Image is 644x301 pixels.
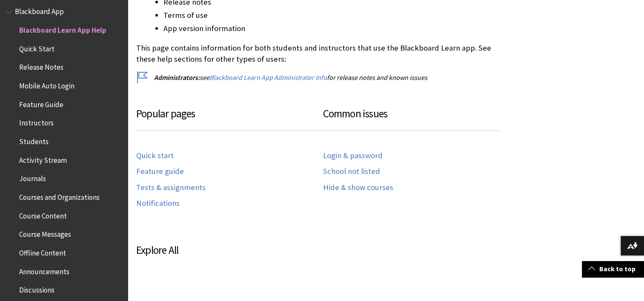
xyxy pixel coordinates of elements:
span: Journals [19,172,46,183]
span: Instructors [19,116,54,128]
span: Administrators: [154,73,200,82]
a: Hide & show courses [323,183,393,193]
span: Students [19,134,49,146]
p: see for release notes and known issues [136,73,509,82]
p: This page contains information for both students and instructors that use the Blackboard Learn ap... [136,43,509,65]
a: Blackboard Learn App Administrator Info [209,73,327,82]
h3: Popular pages [136,106,323,131]
span: Offline Content [19,246,66,257]
a: Back to top [582,261,644,277]
span: Course Messages [19,227,71,239]
span: Feature Guide [19,97,63,109]
span: Courses and Organizations [19,190,100,202]
span: Mobile Auto Login [19,79,74,90]
span: Announcements [19,264,69,276]
a: Quick start [136,151,174,161]
span: Quick Start [19,42,54,53]
span: Course Content [19,209,67,220]
a: Notifications [136,199,180,208]
li: Terms of use [163,9,509,21]
a: Feature guide [136,167,184,176]
a: School not listed [323,167,380,176]
h3: Explore All [136,242,509,258]
span: Activity Stream [19,153,67,165]
span: Blackboard App [15,5,64,16]
span: Discussions [19,283,54,294]
a: Login & password [323,151,383,161]
li: App version information [163,23,509,34]
span: Blackboard Learn App Help [19,23,106,34]
span: Release Notes [19,60,63,72]
a: Tests & assignments [136,183,206,193]
h3: Common issues [323,106,501,131]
